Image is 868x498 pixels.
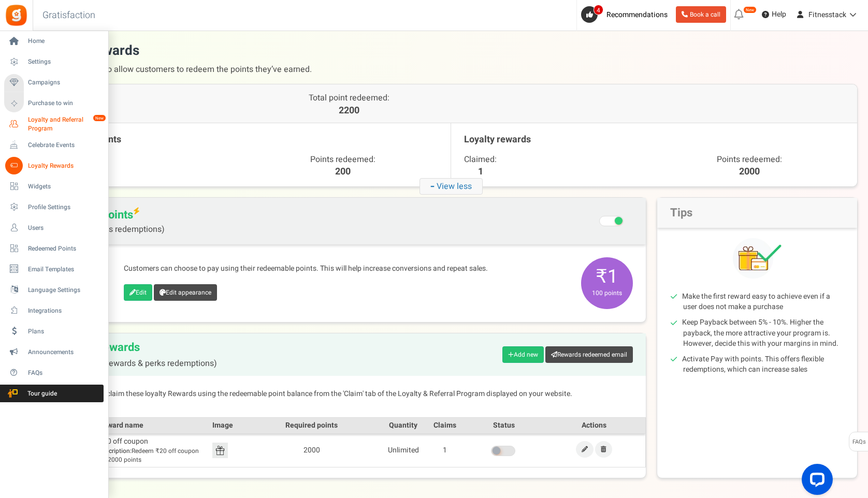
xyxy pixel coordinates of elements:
[733,238,782,279] img: Tips
[808,9,846,20] span: Fitnesstack
[4,33,104,50] a: Home
[43,41,858,79] h1: Loyalty rewards
[464,133,531,147] span: Loyalty rewards
[210,418,241,434] th: Image
[28,327,100,336] span: Plans
[124,284,152,301] a: Edit
[43,60,858,79] span: Multiple options to allow customers to redeem the points they’ve earned.
[743,6,757,13] em: New
[28,99,100,108] span: Purchase to win
[56,389,633,399] p: Customers can claim these loyalty Rewards using the redeemable point balance from the 'Claim' tab...
[31,5,107,26] h3: Gratisfaction
[383,434,424,467] td: Unlimited
[654,165,844,179] p: 2000
[606,9,668,20] span: Recommendations
[28,369,100,377] span: FAQs
[581,257,633,309] span: ₹1
[5,4,28,27] img: Gratisfaction
[248,154,438,166] p: Points redeemed:
[424,418,466,434] th: Claims
[4,364,104,382] a: FAQs
[464,165,497,179] span: 1
[28,224,100,232] span: Users
[56,341,217,368] h2: Loyalty Rewards
[683,354,844,375] li: Activate Pay with points. This offers flexible redemptions, which can increase sales
[654,154,844,166] p: Points redeemed:
[248,92,451,104] p: Total point redeemed:
[28,265,100,274] span: Email Templates
[4,95,104,112] a: Purchase to win
[241,418,383,434] th: Required points
[466,418,542,434] th: Status
[4,74,104,92] a: Campaigns
[56,359,217,369] span: (Fixed points rewards & perks redemptions)
[28,306,100,315] span: Integrations
[594,5,603,15] span: 4
[93,114,106,122] em: New
[4,115,104,133] a: Loyalty and Referral Program New
[4,136,104,154] a: Celebrate Events
[5,389,77,398] span: Tour guide
[28,182,100,191] span: Widgets
[4,219,104,237] a: Users
[581,6,672,23] a: 4 Recommendations
[241,434,383,467] td: 2000
[424,434,466,467] td: 1
[28,78,100,87] span: Campaigns
[4,198,104,216] a: Profile Settings
[419,178,483,195] i: View less
[98,447,207,464] span: Redeem ₹20 off coupon for 2000 points
[248,165,438,179] p: 200
[430,177,437,196] strong: -
[248,104,451,118] p: 2200
[502,346,544,363] a: Add new
[584,288,630,298] small: 100 points
[852,432,866,452] span: FAQs
[96,418,210,434] th: Reward name
[28,162,100,170] span: Loyalty Rewards
[542,418,645,434] th: Actions
[683,317,844,348] li: Keep Payback between 5% - 10%. Higher the payback, the more attractive your program is. However, ...
[4,260,104,278] a: Email Templates
[576,441,594,458] a: Edit
[56,208,165,234] span: Pay with points
[28,141,100,150] span: Celebrate Events
[28,286,100,295] span: Language Settings
[383,418,424,434] th: Quantity
[4,323,104,340] a: Plans
[657,198,857,228] h2: Tips
[758,6,790,23] a: Help
[464,154,497,166] span: Claimed:
[676,6,726,23] a: Book a call
[545,346,633,363] a: Rewards redeemed email
[96,434,210,467] td: ₹20 off coupon
[28,348,100,357] span: Announcements
[28,57,100,66] span: Settings
[28,115,104,133] span: Loyalty and Referral Program
[4,240,104,257] a: Redeemed Points
[4,178,104,195] a: Widgets
[4,53,104,71] a: Settings
[4,157,104,174] a: Loyalty Rewards
[683,291,844,312] li: Make the first reward easy to achieve even if a user does not make a purchase
[595,441,612,458] a: Remove
[28,203,100,212] span: Profile Settings
[4,302,104,319] a: Integrations
[154,284,217,301] a: Edit appearance
[56,225,165,234] span: (Flexible points redemptions)
[4,281,104,299] a: Language Settings
[212,443,228,458] img: Reward
[98,446,132,456] b: Description:
[28,244,100,253] span: Redeemed Points
[769,9,786,20] span: Help
[124,263,571,274] p: Customers can choose to pay using their redeemable points. This will help increase conversions an...
[28,37,100,46] span: Home
[4,343,104,361] a: Announcements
